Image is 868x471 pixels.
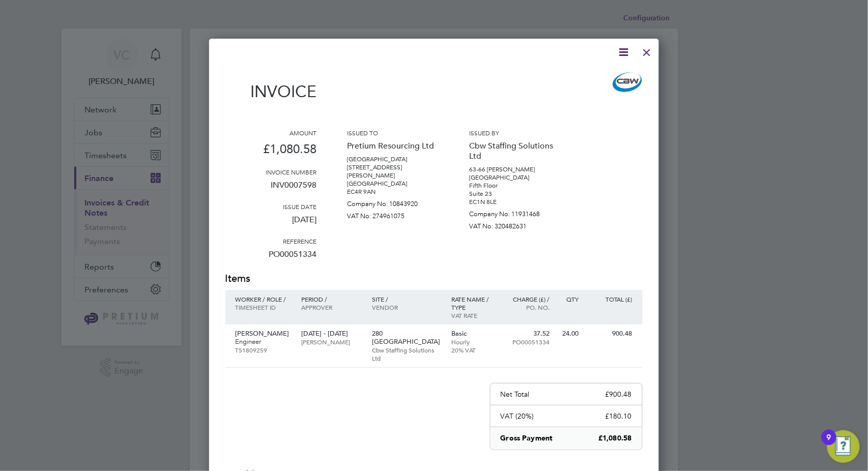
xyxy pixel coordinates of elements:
[348,163,439,180] p: [STREET_ADDRESS][PERSON_NAME]
[348,155,439,163] p: [GEOGRAPHIC_DATA]
[236,295,291,303] p: Worker / Role /
[236,338,291,346] p: Engineer
[827,430,860,463] button: Open Resource Center, 9 new notifications
[236,330,291,338] p: [PERSON_NAME]
[605,390,632,399] p: £900.48
[560,295,578,303] p: QTY
[301,303,362,311] p: Approver
[225,137,317,168] p: £1,080.58
[451,295,496,311] p: Rate name / type
[225,272,643,286] h2: Items
[348,208,439,220] p: VAT No: 274961075
[225,237,317,245] h3: Reference
[372,295,441,303] p: Site /
[501,411,534,421] p: VAT (20%)
[372,346,441,362] p: Cbw Staffing Solutions Ltd
[451,338,496,346] p: Hourly
[225,168,317,176] h3: Invoice number
[612,67,643,97] img: cbwstaffingsolutions-logo-remittance.png
[470,182,561,190] p: Fifth Floor
[372,330,441,346] p: 280 [GEOGRAPHIC_DATA]
[589,330,632,338] p: 900.48
[301,330,362,338] p: [DATE] - [DATE]
[372,303,441,311] p: Vendor
[348,180,439,188] p: [GEOGRAPHIC_DATA]
[827,437,831,451] div: 9
[301,295,362,303] p: Period /
[225,245,317,272] p: PO00051334
[470,218,561,230] p: VAT No: 320482631
[348,188,439,196] p: EC4R 9AN
[451,330,496,338] p: Basic
[236,346,291,354] p: TS1809259
[225,129,317,137] h3: Amount
[470,198,561,206] p: EC1N 8LE
[501,390,530,399] p: Net Total
[225,176,317,202] p: INV0007598
[301,338,362,346] p: [PERSON_NAME]
[589,295,632,303] p: Total (£)
[470,129,561,137] h3: Issued by
[225,82,317,101] h1: Invoice
[506,338,550,346] p: PO00051334
[451,346,496,354] p: 20% VAT
[470,206,561,218] p: Company No: 11931468
[470,165,561,182] p: 63-66 [PERSON_NAME][GEOGRAPHIC_DATA]
[470,137,561,165] p: Cbw Staffing Solutions Ltd
[506,330,550,338] p: 37.52
[470,190,561,198] p: Suite 23
[506,303,550,311] p: Po. No.
[451,311,496,319] p: VAT rate
[225,202,317,211] h3: Issue date
[598,433,631,444] p: £1,080.58
[348,196,439,208] p: Company No: 10843920
[605,411,632,421] p: £180.10
[348,129,439,137] h3: Issued to
[236,303,291,311] p: Timesheet ID
[506,295,550,303] p: Charge (£) /
[225,211,317,237] p: [DATE]
[348,137,439,155] p: Pretium Resourcing Ltd
[560,330,578,338] p: 24.00
[501,433,553,444] p: Gross Payment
